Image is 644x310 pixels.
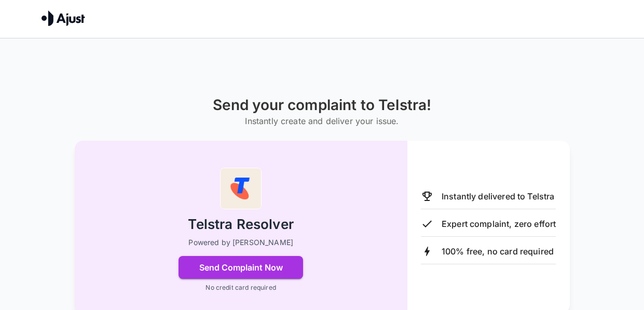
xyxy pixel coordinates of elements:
img: Telstra [220,168,262,209]
p: No credit card required [205,283,276,292]
p: Instantly delivered to Telstra [442,190,555,203]
h6: Instantly create and deliver your issue. [213,114,432,128]
button: Send Complaint Now [179,256,303,279]
p: Powered by [PERSON_NAME] [188,237,293,248]
p: Expert complaint, zero effort [442,218,556,230]
img: Ajust [42,10,85,26]
h1: Send your complaint to Telstra! [213,97,432,114]
p: 100% free, no card required [442,245,554,258]
h2: Telstra Resolver [188,215,293,234]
